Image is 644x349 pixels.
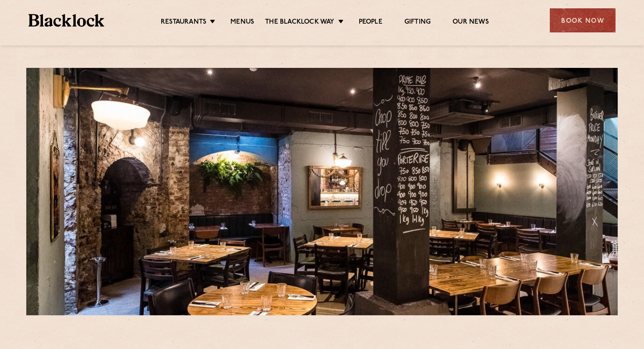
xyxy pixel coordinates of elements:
[550,8,616,32] div: Book Now
[230,18,254,28] a: Menus
[359,18,382,28] a: People
[161,18,206,28] a: Restaurants
[265,18,334,28] a: The Blacklock Way
[404,18,431,28] a: Gifting
[28,14,104,27] img: BL_Textured_Logo-footer-cropped.svg
[453,18,489,28] a: Our News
